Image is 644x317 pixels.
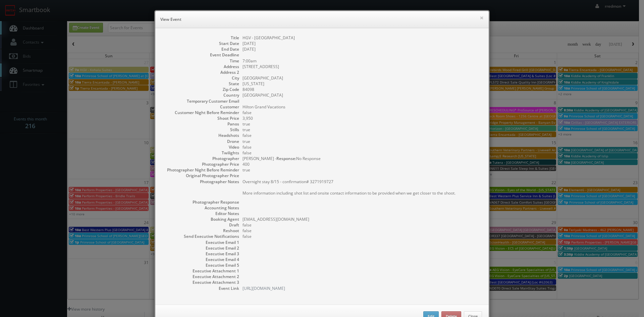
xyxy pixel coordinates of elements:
[162,110,239,115] dt: Customer Night Before Reminder
[162,233,239,239] dt: Send Executive Notifications
[162,69,239,75] dt: Address 2
[162,173,239,178] dt: Original Photographer Price
[162,133,239,138] dt: Headshots
[276,156,296,161] b: Response:
[243,133,482,138] dd: false
[162,251,239,257] dt: Executive Email 3
[162,144,239,150] dt: Video
[243,64,482,69] dd: [STREET_ADDRESS]
[480,15,484,20] button: ×
[243,58,482,64] dd: 7:00am
[162,245,239,251] dt: Executive Email 2
[162,274,239,279] dt: Executive Attachment 2
[243,115,482,121] dd: 3,950
[162,46,239,52] dt: End Date
[162,211,239,216] dt: Editor Notes
[162,179,239,184] dt: Photographer Notes
[243,167,482,173] dd: true
[162,52,239,58] dt: Event Deadline
[243,110,482,115] dd: false
[162,228,239,233] dt: Reshoot
[162,139,239,144] dt: Drone
[243,228,482,233] dd: false
[162,279,239,285] dt: Executive Attachment 3
[243,285,285,291] a: [URL][DOMAIN_NAME]
[243,139,482,144] dd: true
[162,262,239,268] dt: Executive Email 5
[243,179,482,196] pre: Overnight stay 8/15 - confirmation# 3271919727 More information including shot list and onsite co...
[162,127,239,133] dt: Stills
[162,104,239,110] dt: Customer
[160,16,484,23] h6: View Event
[162,115,239,121] dt: Shoot Price
[243,104,482,110] dd: Hilton Grand Vacations
[243,35,482,41] dd: HGV - [GEOGRAPHIC_DATA]
[162,222,239,228] dt: Draft
[243,46,482,52] dd: [DATE]
[162,257,239,262] dt: Executive Email 4
[243,81,482,87] dd: [US_STATE]
[243,233,482,239] dd: false
[162,98,239,104] dt: Temporary Customer Email
[162,216,239,222] dt: Booking Agent
[162,156,239,161] dt: Photographer
[162,87,239,92] dt: Zip Code
[162,121,239,127] dt: Panos
[243,216,482,222] dd: [EMAIL_ADDRESS][DOMAIN_NAME]
[162,41,239,46] dt: Start Date
[162,240,239,245] dt: Executive Email 1
[162,81,239,87] dt: State
[162,268,239,274] dt: Executive Attachment 1
[162,92,239,98] dt: Country
[162,199,239,205] dt: Photographer Response
[162,75,239,81] dt: City
[162,64,239,69] dt: Address
[243,121,482,127] dd: true
[243,75,482,81] dd: [GEOGRAPHIC_DATA]
[243,127,482,133] dd: true
[243,41,482,46] dd: [DATE]
[243,87,482,92] dd: 84098
[162,205,239,211] dt: Accounting Notes
[162,35,239,41] dt: Title
[243,156,482,161] dd: [PERSON_NAME] - No Response
[243,92,482,98] dd: [GEOGRAPHIC_DATA]
[162,161,239,167] dt: Photographer Price
[162,58,239,64] dt: Time
[243,161,482,167] dd: 400
[162,150,239,156] dt: Twilights
[243,150,482,156] dd: false
[243,144,482,150] dd: false
[162,285,239,291] dt: Event Link
[162,167,239,173] dt: Photographer Night Before Reminder
[243,222,482,228] dd: false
